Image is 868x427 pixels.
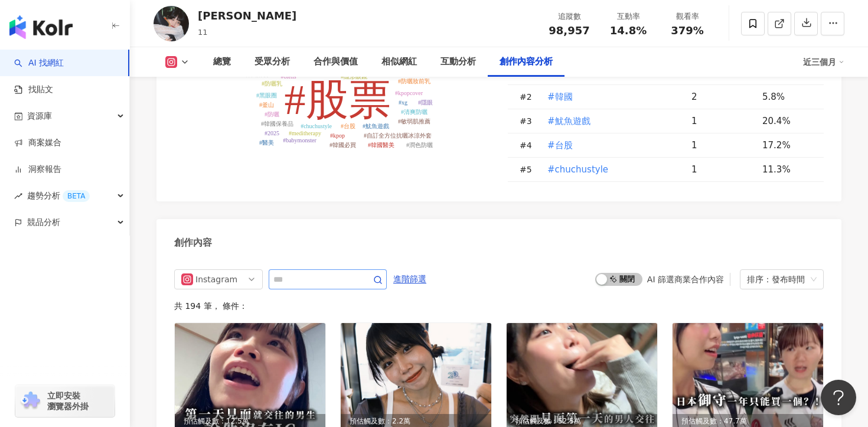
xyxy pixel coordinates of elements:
td: #韓國 [537,85,682,109]
div: 互動分析 [440,55,476,69]
tspan: #meditherapy [289,130,321,136]
div: 5.8% [762,90,812,103]
div: 共 194 筆 ， 條件： [174,301,824,311]
img: chrome extension [19,392,42,410]
div: 相似網紅 [381,55,417,69]
span: rise [14,192,22,200]
div: AI 篩選商業合作內容 [647,275,724,284]
span: 進階篩選 [393,270,426,289]
span: 趨勢分析 [27,182,90,209]
tspan: #kpop [330,132,345,139]
tspan: #韓國保養品 [261,120,293,127]
div: Instagram [195,270,234,289]
span: 立即安裝 瀏覽器外掛 [47,390,89,412]
tspan: #台股 [341,123,355,129]
div: 2 [691,90,753,103]
a: 商案媒合 [14,137,61,149]
tspan: #敏弱肌推薦 [398,118,430,125]
tspan: #黑眼圈 [256,92,277,99]
span: #韓國 [547,90,573,103]
span: #chuchustyle [547,163,608,176]
tspan: #自訂全方位抗曬冰涼外套 [364,132,432,139]
div: 1 [691,163,753,176]
td: #魷魚遊戲 [537,109,682,133]
div: 20.4% [762,115,812,128]
div: 1 [691,139,753,152]
div: [PERSON_NAME] [198,8,296,23]
div: 創作內容 [174,236,212,249]
div: 觀看率 [665,11,710,22]
div: 追蹤數 [547,11,592,22]
tspan: #babymonster [283,137,316,144]
div: 受眾分析 [254,55,290,69]
div: 11.3% [762,163,812,176]
img: KOL Avatar [154,6,189,41]
button: #台股 [547,133,573,157]
td: #台股 [537,133,682,158]
div: # 5 [520,163,537,176]
tspan: #chuchustyle [301,123,332,129]
div: 1 [691,115,753,128]
button: #韓國 [547,85,573,109]
span: 98,957 [549,24,589,37]
a: chrome extension立即安裝 瀏覽器外掛 [15,385,115,417]
tspan: #股票 [285,76,391,123]
span: 379% [671,25,704,37]
div: # 2 [520,90,537,103]
button: #魷魚遊戲 [547,109,591,133]
span: #台股 [547,139,573,152]
div: 排序：發布時間 [747,270,806,289]
a: 洞察報告 [14,164,61,175]
div: 17.2% [762,139,812,152]
td: 20.4% [753,109,824,133]
td: 5.8% [753,85,824,109]
img: logo [9,15,73,39]
a: 找貼文 [14,84,53,96]
div: 合作與價值 [314,55,358,69]
div: 創作內容分析 [500,55,553,69]
td: 11.3% [753,158,824,182]
tspan: #醫美 [259,139,274,146]
span: 資源庫 [27,103,52,129]
span: 11 [198,28,208,37]
div: # 3 [520,115,537,128]
tspan: #韓國必買 [329,142,356,148]
tspan: #清爽防曬 [401,109,428,115]
tspan: #隱眼 [418,99,433,106]
td: #chuchustyle [537,158,682,182]
div: 總覽 [213,55,231,69]
button: 進階篩選 [393,269,427,288]
div: # 4 [520,139,537,152]
tspan: #潤色防曬 [406,142,433,148]
button: #chuchustyle [547,158,609,181]
div: 近三個月 [803,53,844,71]
span: 競品分析 [27,209,60,236]
tspan: #2025 [265,130,279,136]
tspan: #防曬妝前乳 [398,78,430,84]
span: #魷魚遊戲 [547,115,590,128]
tspan: #魷魚遊戲 [363,123,389,129]
tspan: #防曬乳 [262,80,282,87]
span: 14.8% [610,25,647,37]
tspan: #kpopcover [395,90,423,96]
tspan: #韓國醫美 [368,142,394,148]
tspan: #釜山 [259,102,274,108]
a: searchAI 找網紅 [14,57,64,69]
tspan: #xg [399,99,407,106]
tspan: #防曬 [265,111,279,118]
div: BETA [63,190,90,202]
div: 互動率 [606,11,651,22]
iframe: Help Scout Beacon - Open [821,380,856,415]
td: 17.2% [753,133,824,158]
